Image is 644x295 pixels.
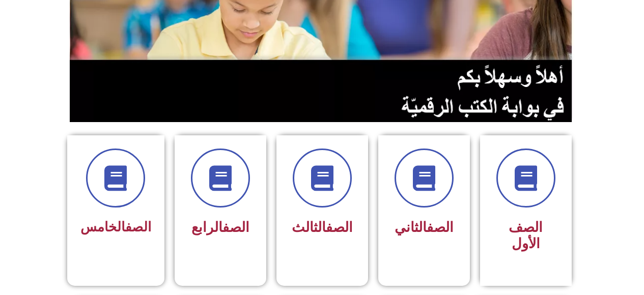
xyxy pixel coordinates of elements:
[509,219,543,252] span: الصف الأول
[427,219,454,235] a: الصف
[125,219,151,234] a: الصف
[292,219,353,235] span: الثالث
[326,219,353,235] a: الصف
[80,219,151,234] span: الخامس
[222,219,249,235] a: الصف
[395,219,454,235] span: الثاني
[191,219,249,235] span: الرابع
